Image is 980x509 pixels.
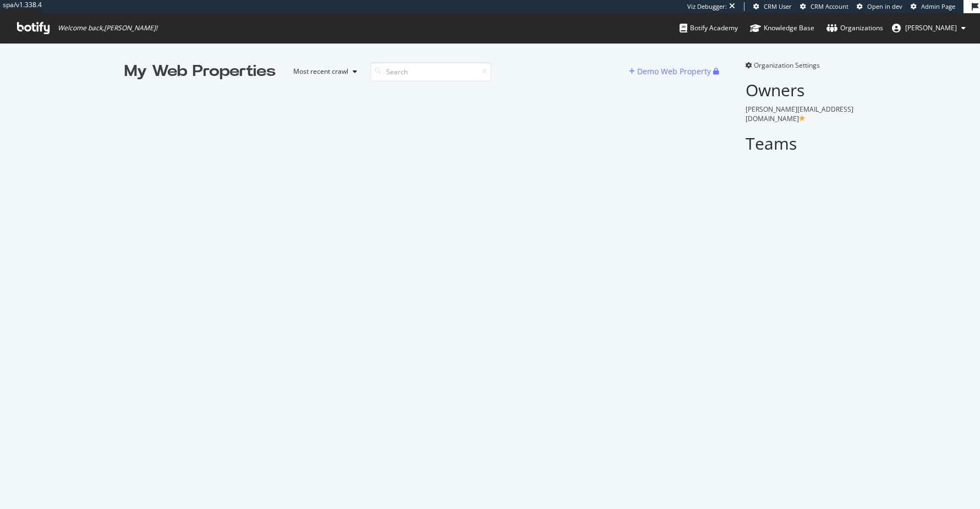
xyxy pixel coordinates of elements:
[750,13,814,43] a: Knowledge Base
[826,23,883,34] div: Organizations
[637,66,711,77] div: Demo Web Property
[629,67,713,76] a: Demo Web Property
[284,63,362,80] button: Most recent crawl
[293,68,348,75] div: Most recent crawl
[687,2,727,11] div: Viz Debugger:
[754,61,820,70] span: Organization Settings
[867,2,902,10] span: Open in dev
[811,2,848,10] span: CRM Account
[746,134,856,152] h2: Teams
[680,23,738,34] div: Botify Academy
[629,63,713,80] button: Demo Web Property
[764,2,792,10] span: CRM User
[905,23,957,32] span: dalton
[857,2,902,11] a: Open in dev
[746,105,853,123] span: [PERSON_NAME][EMAIL_ADDRESS][DOMAIN_NAME]
[680,13,738,43] a: Botify Academy
[750,23,814,34] div: Knowledge Base
[883,19,974,37] button: [PERSON_NAME]
[58,24,157,32] span: Welcome back, [PERSON_NAME] !
[911,2,955,11] a: Admin Page
[921,2,955,10] span: Admin Page
[753,2,792,11] a: CRM User
[826,13,883,43] a: Organizations
[370,62,491,81] input: Search
[800,2,848,11] a: CRM Account
[746,81,856,99] h2: Owners
[124,61,276,83] div: My Web Properties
